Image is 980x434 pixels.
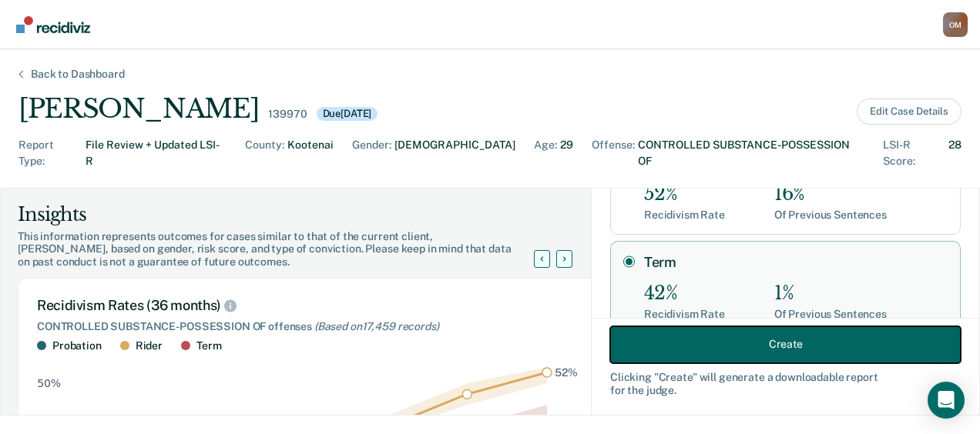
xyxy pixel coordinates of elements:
div: Recidivism Rate [644,209,725,222]
button: Profile dropdown button [943,12,968,37]
div: CONTROLLED SUBSTANCE-POSSESSION OF [638,137,865,169]
div: Clicking " Create " will generate a downloadable report for the judge. [610,370,961,396]
div: Due [DATE] [317,107,378,121]
div: County : [245,137,284,169]
div: This information represents outcomes for cases similar to that of the current client, [PERSON_NAM... [18,230,552,269]
div: Term [196,339,221,352]
div: Recidivism Rates (36 months) [37,297,579,314]
button: Edit Case Details [857,98,962,125]
div: Open Intercom Messenger [928,382,965,419]
div: O M [943,12,968,37]
div: 42% [644,282,725,305]
div: Of Previous Sentences [774,209,887,222]
button: Create [610,325,961,362]
div: LSI-R Score : [883,137,945,169]
div: Of Previous Sentences [774,308,887,321]
label: Term [644,254,948,271]
div: 1% [774,282,887,305]
div: Gender : [352,137,391,169]
div: Probation [52,339,102,352]
div: Rider [136,339,163,352]
div: Recidivism Rate [644,308,725,321]
div: Age : [534,137,557,169]
div: Back to Dashboard [12,68,143,81]
div: 29 [560,137,573,169]
div: CONTROLLED SUBSTANCE-POSSESSION OF offenses [37,320,579,333]
div: Report Type : [18,137,82,169]
img: Recidiviz [16,16,90,33]
div: [PERSON_NAME] [18,93,259,125]
text: 52% [555,366,578,379]
div: File Review + Updated LSI-R [86,137,227,169]
span: (Based on 17,459 records ) [314,320,439,332]
div: 16% [774,183,887,205]
div: 52% [644,183,725,205]
div: Kootenai [287,137,334,169]
div: [DEMOGRAPHIC_DATA] [394,137,515,169]
div: 28 [948,137,962,169]
text: 50% [37,377,61,389]
div: 139970 [268,108,307,121]
div: Offense : [592,137,635,169]
div: Insights [18,202,552,227]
